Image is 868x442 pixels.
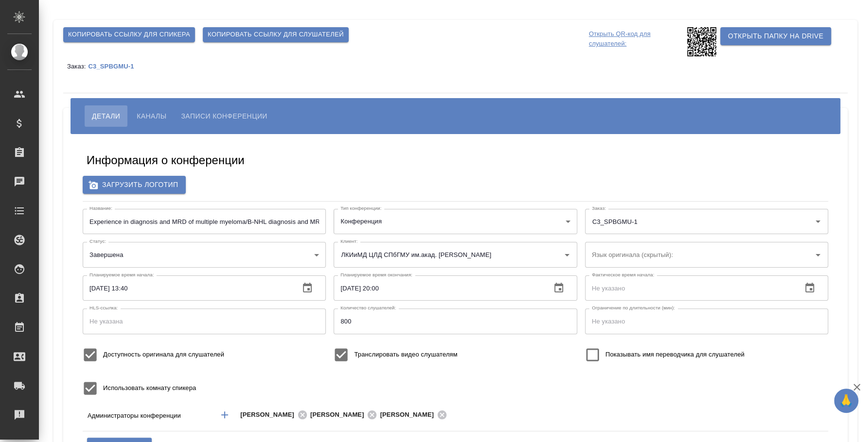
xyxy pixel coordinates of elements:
input: Не указано [585,275,794,301]
button: Open [811,248,825,262]
button: 🙏 [834,389,858,413]
h5: Информация о конференции [87,153,245,168]
button: Добавить менеджера [213,403,236,426]
button: Open [757,414,759,416]
span: [PERSON_NAME] [380,410,440,420]
input: Не указана [83,308,326,334]
button: Open [811,215,825,228]
p: Заказ: [67,63,88,70]
input: Не указано [334,275,543,301]
div: Завершена [83,242,326,267]
span: Открыть папку на Drive [728,30,823,42]
div: [PERSON_NAME] [310,409,380,421]
span: Показывать имя переводчика для слушателей [605,350,744,359]
span: Записи конференции [181,110,267,122]
input: Не указано [334,308,577,334]
div: [PERSON_NAME] [240,409,310,421]
div: [PERSON_NAME] [380,409,450,421]
input: Не указано [585,308,828,334]
span: Загрузить логотип [90,179,178,191]
input: Не указано [83,275,292,301]
button: Копировать ссылку для слушателей [203,27,349,42]
span: [PERSON_NAME] [240,410,300,420]
span: Копировать ссылку для спикера [68,29,190,40]
button: Копировать ссылку для спикера [63,27,195,42]
span: [PERSON_NAME] [310,410,370,420]
p: Открыть QR-код для слушателей: [589,27,685,56]
p: C3_SPBGMU-1 [88,63,141,70]
span: Копировать ссылку для слушателей [208,29,344,40]
span: Каналы [137,110,166,122]
span: Доступность оригинала для слушателей [103,350,224,359]
button: Open [560,248,574,262]
p: Администраторы конференции [88,411,210,421]
span: Транслировать видео слушателям [354,350,457,359]
input: Не указан [83,209,326,234]
button: Открыть папку на Drive [720,27,831,45]
span: Использовать комнату спикера [103,383,196,393]
label: Загрузить логотип [83,176,186,194]
div: Конференция [334,209,577,234]
a: C3_SPBGMU-1 [88,62,141,70]
span: 🙏 [838,391,854,411]
span: Детали [92,110,120,122]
